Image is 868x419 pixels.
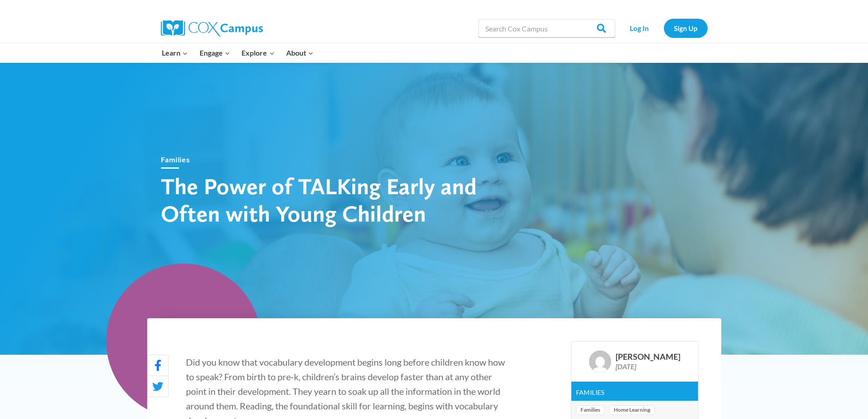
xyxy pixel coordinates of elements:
[576,388,605,396] a: Families
[478,19,615,37] input: Search Cox Campus
[616,362,680,371] div: [DATE]
[161,172,480,227] h1: The Power of TALKing Early and Often with Young Children
[664,19,708,37] a: Sign Up
[241,47,274,59] span: Explore
[161,155,190,164] a: Families
[200,47,230,59] span: Engage
[616,352,680,362] div: [PERSON_NAME]
[156,43,319,62] nav: Primary Navigation
[161,20,263,36] img: Cox Campus
[620,19,659,37] a: Log In
[576,405,605,415] a: Families
[162,47,188,59] span: Learn
[620,19,708,37] nav: Secondary Navigation
[286,47,313,59] span: About
[609,405,655,415] a: Home Learning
